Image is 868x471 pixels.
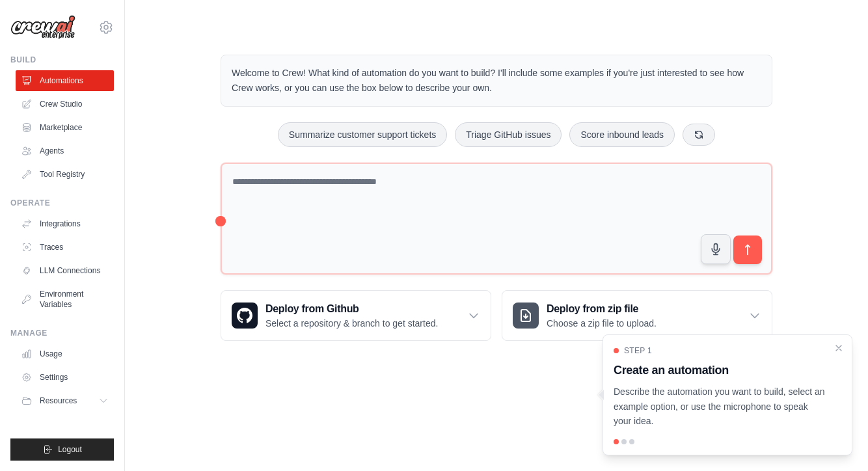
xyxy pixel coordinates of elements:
button: Score inbound leads [569,122,675,147]
a: Traces [16,237,114,258]
div: Operate [10,198,114,208]
h3: Deploy from zip file [547,301,657,317]
a: Agents [16,141,114,161]
a: Tool Registry [16,164,114,185]
span: Step 1 [624,345,652,356]
span: Logout [58,444,82,455]
button: Resources [16,390,114,411]
a: Automations [16,70,114,91]
h3: Deploy from Github [265,301,438,317]
h3: Create an automation [614,361,826,379]
button: Logout [10,438,114,461]
a: Integrations [16,213,114,234]
div: Manage [10,328,114,338]
a: Settings [16,367,114,388]
a: LLM Connections [16,260,114,281]
p: Choose a zip file to upload. [547,317,657,330]
p: Select a repository & branch to get started. [265,317,438,330]
a: Marketplace [16,117,114,138]
button: Summarize customer support tickets [278,122,447,147]
button: Close walkthrough [834,343,844,353]
img: Logo [10,15,75,40]
button: Triage GitHub issues [455,122,562,147]
span: Resources [40,396,77,406]
div: Build [10,55,114,65]
a: Environment Variables [16,284,114,315]
p: Describe the automation you want to build, select an example option, or use the microphone to spe... [614,384,826,429]
a: Usage [16,343,114,364]
a: Crew Studio [16,94,114,114]
p: Welcome to Crew! What kind of automation do you want to build? I'll include some examples if you'... [232,66,761,96]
